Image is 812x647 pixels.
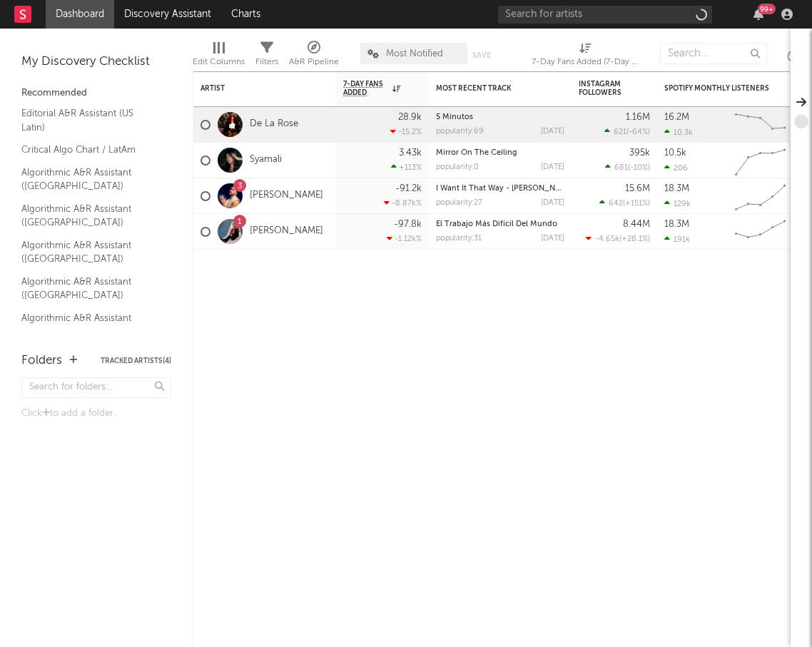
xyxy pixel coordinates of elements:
[250,225,323,238] a: [PERSON_NAME]
[609,200,623,208] span: 642
[664,220,689,229] div: 18.3M
[436,113,564,121] div: 5 Minutos
[21,85,171,102] div: Recommended
[399,148,422,158] div: 3.43k
[201,84,308,93] div: Artist
[289,36,339,77] div: A&R Pipeline
[436,220,564,228] div: El Trabajo Más Difícil Del Mundo
[101,357,171,365] button: Tracked Artists(4)
[395,184,422,193] div: -91.2k
[532,36,639,77] div: 7-Day Fans Added (7-Day Fans Added)
[193,54,245,71] div: Edit Columns
[614,164,628,172] span: 681
[541,199,564,207] div: [DATE]
[541,128,564,136] div: [DATE]
[436,149,517,157] a: Mirror On The Ceiling
[21,201,157,230] a: Algorithmic A&R Assistant ([GEOGRAPHIC_DATA])
[398,113,422,122] div: 28.9k
[436,128,484,136] div: popularity: 69
[729,214,793,250] svg: Chart title
[625,184,650,193] div: 15.6M
[436,185,564,193] div: I Want It That Way - KARYO Remix
[436,113,473,121] a: 5 Minutos
[626,113,650,122] div: 1.16M
[664,148,686,158] div: 10.5k
[21,106,157,135] a: Editorial A&R Assistant (US Latin)
[21,405,171,422] div: Click to add a folder.
[664,235,690,244] div: 191k
[614,128,626,136] span: 621
[343,80,389,97] span: 7-Day Fans Added
[472,51,491,59] button: Save
[664,184,689,193] div: 18.3M
[250,154,282,166] a: Syamali
[250,118,298,131] a: De La Rose
[621,235,648,243] span: +28.1 %
[391,163,422,172] div: +113 %
[753,9,763,20] button: 99+
[664,163,688,173] div: 206
[664,113,689,122] div: 16.2M
[21,54,171,71] div: My Discovery Checklist
[386,49,443,58] span: Most Notified
[532,54,639,71] div: 7-Day Fans Added (7-Day Fans Added)
[758,4,776,14] div: 99 +
[255,54,278,71] div: Filters
[664,84,771,93] div: Spotify Monthly Listeners
[21,377,171,398] input: Search for folders...
[394,220,422,229] div: -97.8k
[436,185,599,193] a: I Want It That Way - [PERSON_NAME] Remix
[630,164,648,172] span: -10 %
[729,107,793,143] svg: Chart title
[436,199,482,207] div: popularity: 27
[541,235,564,243] div: [DATE]
[660,43,767,64] input: Search...
[436,149,564,157] div: Mirror On The Ceiling
[623,220,650,229] div: 8.44M
[436,235,482,243] div: popularity: 31
[21,310,157,340] a: Algorithmic A&R Assistant ([GEOGRAPHIC_DATA])
[595,235,619,243] span: -4.65k
[255,36,278,77] div: Filters
[629,148,650,158] div: 395k
[586,234,650,243] div: ( )
[625,200,648,208] span: +151 %
[21,165,157,194] a: Algorithmic A&R Assistant ([GEOGRAPHIC_DATA])
[604,127,650,136] div: ( )
[629,128,648,136] span: -64 %
[387,234,422,243] div: -1.12k %
[21,142,157,158] a: Critical Algo Chart / LatAm
[390,127,422,136] div: -15.2 %
[729,178,793,214] svg: Chart title
[729,143,793,178] svg: Chart title
[599,198,650,208] div: ( )
[193,36,245,77] div: Edit Columns
[579,80,629,97] div: Instagram Followers
[605,163,650,172] div: ( )
[498,6,712,24] input: Search for artists
[436,84,543,93] div: Most Recent Track
[436,163,479,171] div: popularity: 0
[541,163,564,171] div: [DATE]
[664,199,691,208] div: 129k
[289,54,339,71] div: A&R Pipeline
[21,274,157,303] a: Algorithmic A&R Assistant ([GEOGRAPHIC_DATA])
[21,238,157,267] a: Algorithmic A&R Assistant ([GEOGRAPHIC_DATA])
[664,128,693,137] div: 10.3k
[21,352,62,370] div: Folders
[384,198,422,208] div: -8.87k %
[436,220,557,228] a: El Trabajo Más Difícil Del Mundo
[250,190,323,202] a: [PERSON_NAME]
